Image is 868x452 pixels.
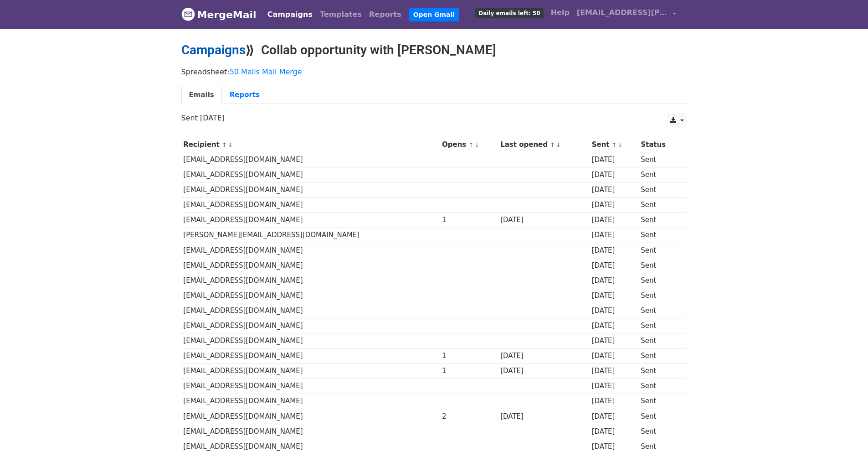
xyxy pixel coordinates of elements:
h2: ⟫ Collab opportunity with [PERSON_NAME] [181,42,687,58]
td: [EMAIL_ADDRESS][DOMAIN_NAME] [181,333,440,348]
td: Sent [638,197,680,213]
div: [DATE] [592,230,637,240]
div: [DATE] [592,336,637,346]
div: [DATE] [592,426,637,437]
a: ↑ [222,141,227,148]
td: [EMAIL_ADDRESS][DOMAIN_NAME] [181,258,440,273]
div: [DATE] [592,185,637,195]
div: [DATE] [500,351,587,361]
td: [EMAIL_ADDRESS][DOMAIN_NAME] [181,182,440,197]
div: 1 [442,351,496,361]
a: MergeMail [181,5,257,24]
th: Last opened [498,137,590,152]
td: Sent [638,228,680,243]
a: [EMAIL_ADDRESS][PERSON_NAME][DOMAIN_NAME] [573,4,680,25]
td: [EMAIL_ADDRESS][DOMAIN_NAME] [181,243,440,258]
th: Status [638,137,680,152]
td: [EMAIL_ADDRESS][DOMAIN_NAME] [181,348,440,364]
div: Chat-Widget [822,408,868,452]
a: ↓ [618,141,623,148]
a: Campaigns [264,5,316,24]
td: Sent [638,167,680,182]
td: [EMAIL_ADDRESS][DOMAIN_NAME] [181,273,440,288]
td: Sent [638,348,680,364]
td: Sent [638,409,680,424]
td: Sent [638,243,680,258]
td: [EMAIL_ADDRESS][DOMAIN_NAME] [181,152,440,167]
div: [DATE] [592,170,637,180]
a: ↑ [550,141,555,148]
div: [DATE] [592,215,637,225]
div: [DATE] [592,155,637,165]
p: Spreadsheet: [181,67,687,77]
a: ↑ [468,141,473,148]
td: Sent [638,288,680,303]
a: Open Gmail [409,8,459,21]
a: Reports [365,5,405,24]
a: 50 Mails Mail Merge [230,68,302,76]
th: Recipient [181,137,440,152]
td: Sent [638,213,680,228]
td: [EMAIL_ADDRESS][DOMAIN_NAME] [181,394,440,409]
td: Sent [638,394,680,409]
iframe: Chat Widget [822,408,868,452]
td: Sent [638,273,680,288]
td: [EMAIL_ADDRESS][DOMAIN_NAME] [181,409,440,424]
div: [DATE] [592,260,637,271]
div: 1 [442,366,496,376]
td: [EMAIL_ADDRESS][DOMAIN_NAME] [181,318,440,333]
td: [EMAIL_ADDRESS][DOMAIN_NAME] [181,288,440,303]
td: Sent [638,182,680,197]
div: [DATE] [500,366,587,376]
a: Emails [181,86,222,104]
th: Opens [440,137,498,152]
td: [EMAIL_ADDRESS][DOMAIN_NAME] [181,197,440,213]
div: [DATE] [592,291,637,301]
th: Sent [590,137,639,152]
a: Templates [316,5,365,24]
a: ↓ [228,141,233,148]
div: [DATE] [500,215,587,225]
td: Sent [638,333,680,348]
td: [EMAIL_ADDRESS][DOMAIN_NAME] [181,379,440,394]
a: Reports [222,86,267,104]
img: MergeMail logo [181,7,195,21]
div: 1 [442,215,496,225]
span: [EMAIL_ADDRESS][PERSON_NAME][DOMAIN_NAME] [577,7,668,18]
td: [EMAIL_ADDRESS][DOMAIN_NAME] [181,213,440,228]
a: Daily emails left: 50 [472,4,547,22]
td: Sent [638,303,680,318]
td: Sent [638,379,680,394]
td: [EMAIL_ADDRESS][DOMAIN_NAME] [181,424,440,439]
div: [DATE] [592,321,637,331]
a: Help [547,4,573,22]
div: [DATE] [592,245,637,256]
td: Sent [638,318,680,333]
div: [DATE] [592,381,637,391]
td: [EMAIL_ADDRESS][DOMAIN_NAME] [181,303,440,318]
div: [DATE] [592,351,637,361]
td: Sent [638,152,680,167]
td: Sent [638,424,680,439]
div: [DATE] [592,275,637,286]
td: [EMAIL_ADDRESS][DOMAIN_NAME] [181,167,440,182]
a: ↓ [556,141,561,148]
span: Daily emails left: 50 [475,8,543,18]
td: [PERSON_NAME][EMAIL_ADDRESS][DOMAIN_NAME] [181,228,440,243]
p: Sent [DATE] [181,113,687,123]
a: ↓ [474,141,479,148]
div: [DATE] [592,200,637,210]
div: [DATE] [592,411,637,422]
td: [EMAIL_ADDRESS][DOMAIN_NAME] [181,364,440,379]
div: [DATE] [592,442,637,452]
td: Sent [638,364,680,379]
a: ↑ [612,141,617,148]
td: Sent [638,258,680,273]
div: [DATE] [592,396,637,406]
div: [DATE] [500,411,587,422]
div: [DATE] [592,366,637,376]
a: Campaigns [181,42,246,57]
div: 2 [442,411,496,422]
div: [DATE] [592,306,637,316]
